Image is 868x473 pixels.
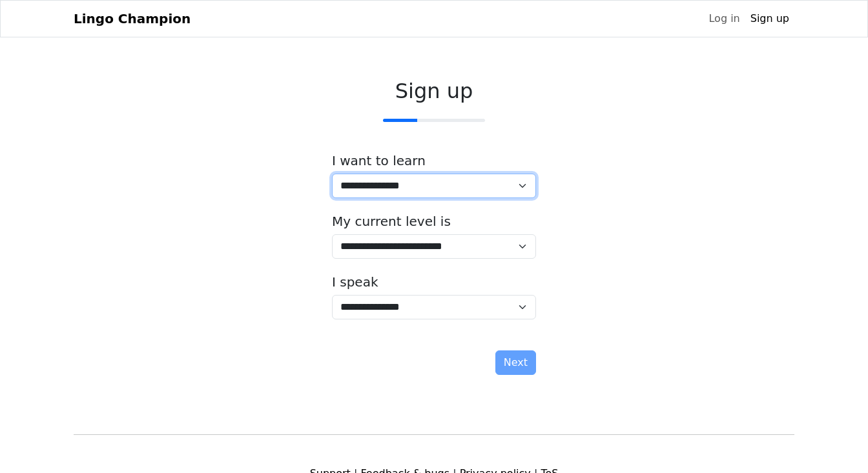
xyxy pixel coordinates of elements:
[332,79,536,103] h2: Sign up
[74,6,191,32] a: Lingo Champion
[332,274,378,290] label: I speak
[745,6,794,32] a: Sign up
[703,6,745,32] a: Log in
[332,153,426,168] label: I want to learn
[332,214,451,229] label: My current level is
